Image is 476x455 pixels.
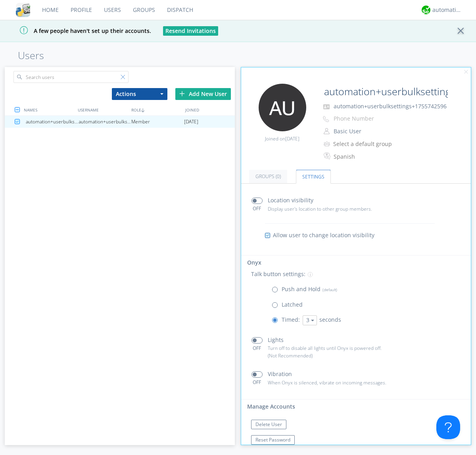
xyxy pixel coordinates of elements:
a: Settings [296,169,331,184]
img: phone-outline.svg [323,116,329,122]
img: plus.svg [179,91,185,96]
button: Resend Invitations [163,26,218,36]
div: automation+userbulksettings+1755742596 [26,116,79,128]
a: automation+userbulksettings+1755742596automation+userbulksettings+1755742596Member[DATE] [5,116,235,128]
img: person-outline.svg [324,128,330,134]
input: Name [321,84,449,100]
div: automation+userbulksettings+1755742596 [79,116,131,128]
span: (default) [321,287,337,292]
button: 3 [303,315,317,325]
span: A few people haven't set up their accounts. [6,27,151,35]
span: [DATE] [285,135,299,142]
div: Add New User [175,88,231,100]
div: OFF [248,379,266,386]
div: Spanish [334,153,400,161]
iframe: Toggle Customer Support [436,415,460,439]
img: cancel.svg [463,69,469,75]
span: automation+userbulksettings+1755742596 [334,102,447,110]
input: Search users [13,71,129,83]
button: Basic User [331,126,410,137]
div: ROLE [129,104,183,115]
div: OFF [248,345,266,351]
p: Display user's location to other group members. [268,205,399,213]
span: [DATE] [184,116,198,128]
p: Push and Hold [282,285,337,294]
img: icon-alert-users-thin-outline.svg [324,138,331,149]
div: JOINED [183,104,237,115]
p: Vibration [268,370,292,378]
img: d2d01cd9b4174d08988066c6d424eccd [422,6,430,14]
div: Member [131,116,184,128]
div: OFF [248,205,266,212]
a: Groups (0) [249,169,287,183]
span: Joined on [265,135,299,142]
p: Timed: [282,315,300,324]
span: seconds [319,316,341,323]
p: Lights [268,336,284,344]
p: (Not Recommended) [268,352,399,359]
p: Location visibility [268,196,313,205]
span: Allow user to change location visibility [273,231,374,239]
div: Select a default group [333,140,399,148]
button: Actions [112,88,167,100]
button: Reset Password [251,435,295,445]
div: NAMES [22,104,75,115]
div: USERNAME [76,104,129,115]
img: cddb5a64eb264b2086981ab96f4c1ba7 [16,3,30,17]
img: In groups with Translation enabled, this user's messages will be automatically translated to and ... [324,151,332,161]
p: When Onyx is silenced, vibrate on incoming messages. [268,379,399,386]
p: Turn off to disable all lights until Onyx is powered off. [268,344,399,352]
div: automation+atlas [432,6,462,14]
p: Talk button settings: [251,270,305,278]
button: Delete User [251,420,286,429]
img: 373638.png [259,84,306,131]
p: Latched [282,300,303,309]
